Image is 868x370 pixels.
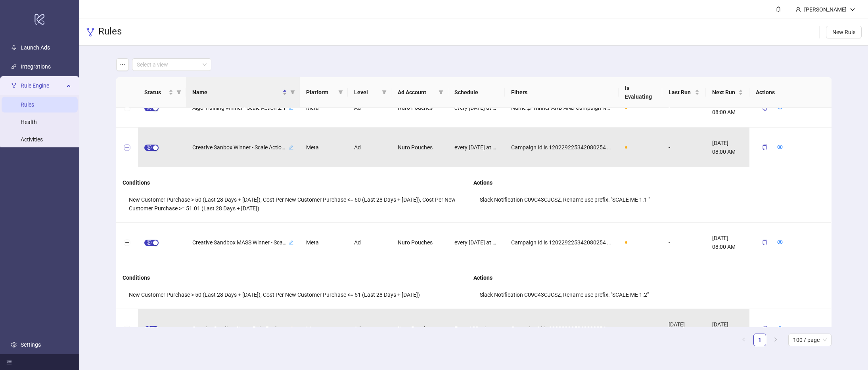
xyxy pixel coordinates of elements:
[742,337,746,342] span: left
[348,223,391,262] div: Ad
[354,88,379,97] span: Level
[123,275,150,281] b: Conditions
[769,334,782,346] li: Next Page
[511,324,612,333] span: Campaign Id is 120229225342080254 AND AND Name ∋ Testing
[138,77,186,108] th: Status
[348,88,391,128] div: Ad
[391,88,448,128] div: Nuro Pouches
[21,341,41,348] a: Settings
[21,44,50,51] a: Launch Ads
[473,179,492,186] b: Actions
[662,88,706,128] div: -
[337,86,345,98] span: filter
[801,5,850,14] div: [PERSON_NAME]
[124,240,130,246] button: Collapse row
[662,223,706,262] div: -
[850,7,855,12] span: down
[289,240,293,245] span: edit
[777,326,783,331] span: eye
[192,324,293,334] div: Creative Sandbox Name Rule: Replace Testing With Scalingedit
[11,83,17,88] span: fork
[382,90,387,95] span: filter
[391,309,448,349] div: Nuro Pouches
[832,29,855,35] span: New Rule
[448,77,505,108] th: Schedule
[826,26,862,38] button: New Rule
[186,77,300,108] th: Name
[454,324,498,333] span: Every 120 minutes
[753,334,766,346] li: 1
[762,240,768,245] span: copy
[454,143,498,152] span: every [DATE] at 8:00 AM [GEOGRAPHIC_DATA]/New_York
[777,105,783,111] a: eye
[192,103,293,113] div: Algo Training Winner - Scale Action 2.1edit
[749,77,832,108] th: Actions
[21,63,51,70] a: Integrations
[706,223,749,262] div: [DATE] 08:00 AM
[738,334,750,346] button: left
[306,88,335,97] span: Platform
[669,88,693,97] span: Last Run
[777,239,783,245] span: eye
[338,90,343,95] span: filter
[124,326,130,332] button: Expand row
[289,326,293,331] span: edit
[662,128,706,167] div: -
[706,309,749,349] div: [DATE] 08:46 PM
[662,309,706,349] div: [DATE] 06:47 PM
[21,78,64,93] span: Rule Engine
[192,142,293,153] div: Creative Sanbox Winner - Scale Action 1.1edit
[511,143,612,152] span: Campaign Id is 120229225342080254 AND AND Name ∌ Winner
[144,88,167,97] span: Status
[120,62,125,67] span: ellipsis
[756,322,774,335] button: copy
[754,334,766,346] a: 1
[289,105,293,110] span: edit
[124,105,130,111] button: Expand row
[619,77,662,108] th: Is Evaluating
[762,145,768,150] span: copy
[289,86,297,98] span: filter
[773,337,778,342] span: right
[706,77,749,108] th: Next Run
[348,128,391,167] div: Ad
[662,77,706,108] th: Last Run
[776,6,781,12] span: bell
[123,179,150,186] b: Conditions
[192,88,281,97] span: Name
[762,326,768,332] span: copy
[175,86,183,98] span: filter
[473,192,825,207] li: Slack Notification C09C43CJCSZ, Rename use prefix: "SCALE ME 1.1 "
[98,25,122,39] h3: Rules
[123,287,474,302] li: New Customer Purchase > 50 (Last 28 Days + [DATE]), Cost Per New Customer Purchase <= 51 (Last 28...
[21,101,34,108] a: Rules
[86,27,95,37] span: fork
[123,192,474,216] li: New Customer Purchase > 50 (Last 28 Days + [DATE]), Cost Per New Customer Purchase <= 60 (Last 28...
[300,88,348,128] div: Meta
[6,359,12,365] span: menu-fold
[473,287,825,302] li: Slack Notification C09C43CJCSZ, Rename use prefix: "SCALE ME 1.2"
[300,309,348,349] div: Meta
[21,119,37,125] a: Health
[777,144,783,150] span: eye
[769,334,782,346] button: right
[777,144,783,151] a: eye
[511,238,612,247] span: Campaign Id is 120229225342080254 AND AND Name ∌ WinnerAT
[192,324,287,333] span: Creative Sandbox Name Rule: Replace Testing With Scaling
[738,334,750,346] li: Previous Page
[439,90,443,95] span: filter
[437,86,445,98] span: filter
[505,77,619,108] th: Filters
[348,309,391,349] div: Adset
[756,141,774,154] button: copy
[777,326,783,332] a: eye
[454,238,498,247] span: every [DATE] at 8:00 AM [GEOGRAPHIC_DATA]/New_York
[192,103,287,112] span: Algo Training Winner - Scale Action 2.1
[398,88,435,97] span: Ad Account
[21,136,43,143] a: Activities
[793,334,827,346] span: 100 / page
[788,334,832,346] div: Page Size
[290,90,295,95] span: filter
[300,223,348,262] div: Meta
[777,239,783,246] a: eye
